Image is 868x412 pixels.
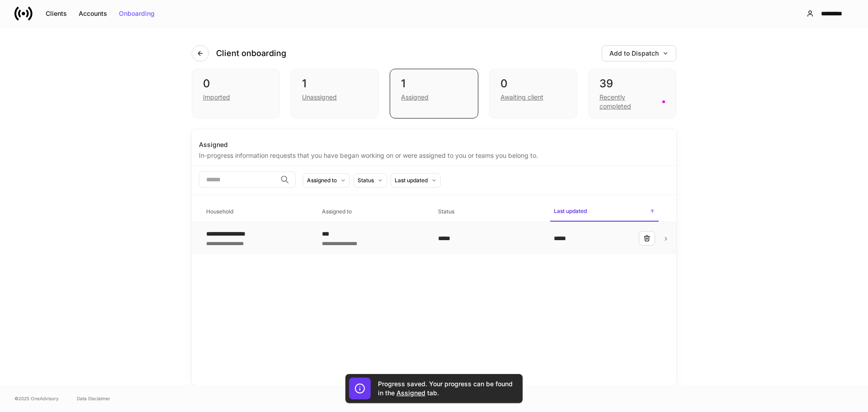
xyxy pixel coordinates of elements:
h4: Client onboarding [216,48,286,59]
div: 1Assigned [390,69,478,118]
div: Unassigned [302,93,337,102]
span: Last updated [550,202,659,222]
div: Accounts [79,10,107,17]
span: Household [203,203,311,221]
div: Onboarding [119,10,155,17]
h6: Status [438,207,454,216]
div: Add to Dispatch [609,50,669,57]
div: 39 [599,76,665,91]
div: Recently completed [599,93,657,111]
h6: Last updated [554,207,587,215]
div: Assigned [199,140,669,149]
div: 0 [500,76,566,91]
div: In-progress information requests that you have began working on or were assigned to you or teams ... [199,149,669,160]
div: Assigned [401,93,429,102]
span: © 2025 OneAdvisory [14,395,59,402]
div: Clients [46,10,67,17]
button: Assigned to [303,173,350,188]
span: Status [434,203,543,221]
button: Clients [40,6,73,21]
div: 39Recently completed [588,69,676,118]
div: Assigned to [307,176,337,185]
h6: Household [206,207,233,216]
h6: Assigned to [322,207,352,216]
button: Onboarding [113,6,160,21]
div: 0Imported [192,69,280,118]
button: Status [354,173,387,188]
div: Status [358,176,374,185]
div: 0 [203,76,269,91]
button: Accounts [73,6,113,21]
a: Assigned [396,389,425,397]
div: 1 [401,76,467,91]
button: Last updated [391,173,441,188]
div: 1Unassigned [291,69,379,118]
span: Assigned to [318,203,427,221]
div: Imported [203,93,230,102]
div: Awaiting client [500,93,543,102]
a: Data Disclaimer [77,395,110,402]
h5: Progress saved. Your progress can be found in the tab. [378,379,514,398]
div: 0Awaiting client [489,69,577,118]
div: 1 [302,76,368,91]
div: Last updated [395,176,428,185]
button: Add to Dispatch [602,45,676,62]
